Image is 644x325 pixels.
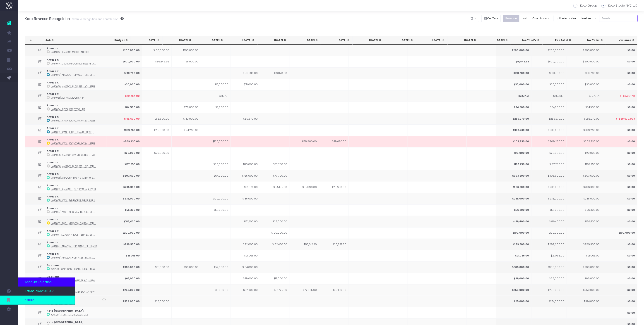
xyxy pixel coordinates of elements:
button: cost [519,15,530,22]
td: : [44,159,107,170]
td: $66,000.00 [107,273,142,284]
td: $0.00 [602,79,637,90]
td: $56,300.00 [496,204,532,216]
td: $235,000.00 [496,193,532,204]
td: $75,781.71 [567,90,602,102]
td: : [44,307,107,318]
td: $79,000.00 [172,102,201,113]
td: $186,400.00 [107,216,142,227]
small: Revenue recognition and contribution [70,17,118,21]
td: $374,000.00 [107,296,142,307]
td: $250,000.00 [496,284,532,296]
td: : [44,296,107,307]
div: [DATE] [167,38,192,42]
label: Koto Group [573,3,597,8]
td: $25,000.00 [496,296,532,307]
td: $80,000.00 [231,159,260,170]
td: $198,700.00 [567,67,602,79]
td: $91,842.96 [496,56,532,67]
button: Contribution [530,15,551,22]
td: $286,300.00 [496,182,532,193]
td: $32,300.00 [231,284,260,296]
td: : [44,284,107,296]
td: $54,000.00 [201,261,231,273]
th: Apr 25: activate to sort column ascending [131,36,163,45]
td: $299,300.00 [496,239,532,250]
div: [DATE] [357,38,382,42]
th: Oct 25: activate to sort column ascending [321,36,353,45]
abbr: [AMA054] Nova Identity Guide [50,108,85,111]
abbr: [AMA061] Amazon - Pay - Brand - Upsell [50,176,95,179]
td: $198,700.00 [496,67,532,79]
td: $72,264.00 [107,90,142,102]
strong: Amazon [47,126,58,130]
button: Next Year [579,15,599,22]
td: $200,000.00 [532,45,567,56]
td: $285,270.00 [532,113,567,124]
button: Revenue [503,15,519,22]
td: : [44,79,107,90]
th: Mar 26: activate to sort column ascending [479,36,511,45]
td: $209,230.00 [107,136,142,147]
abbr: [AMA075] Amazon - Glyph Set Reduction - Brand - Upsell [50,256,95,259]
td: $215,000.00 [142,124,172,136]
td: $303,600.00 [532,170,567,181]
abbr: [AMA068] AWS - Kiro OOH Campaign - Campaign - Upsell [50,222,96,225]
abbr: [CAP001] Captions - Brand Identity - Brand - New [50,268,95,270]
th: Dec 25: activate to sort column ascending [384,36,416,45]
td: $500,000.00 [567,56,602,67]
div: Budget [103,38,128,42]
th: Jan 26: activate to sort column ascending [416,36,448,45]
td: $84,500.00 [532,102,567,113]
td: $57,150.00 [319,284,349,296]
td: $0.00 [602,45,637,56]
td: : [44,136,107,147]
td: $389,260.00 [567,124,602,136]
td: $135,000.00 [231,193,260,204]
th: Rec This FY: activate to sort column ascending [511,36,543,45]
div: [DATE] [325,38,350,42]
strong: Amazon [47,195,58,198]
span: Koto Studio NYC LLC [25,289,55,293]
th: Job: activate to sort column ascending [41,36,99,45]
a: Koto LA [18,296,75,305]
td: $22,000.00 [231,239,260,250]
td: $56,300.00 [201,204,231,216]
td: $0.00 [602,250,637,261]
td: $21,065.00 [532,250,567,261]
button: Previous Year [554,15,579,22]
abbr: [AMA071] Amazon - Together - Brand - Upsell [50,233,95,236]
strong: Amazon [47,172,58,176]
td: $5,500.00 [201,102,231,113]
td: $303,600.00 [567,170,602,181]
td: $84,500.00 [107,102,142,113]
td: $250,000.00 [567,284,602,296]
td: $100,000.00 [532,227,567,239]
td: $0.00 [602,170,637,181]
td: $0.00 [602,102,637,113]
td: $303,600.00 [496,170,532,181]
div: [DATE] [135,38,160,42]
td: $162,450.00 [260,239,290,250]
td: $21,065.00 [567,250,602,261]
td: $235,000.00 [107,193,142,204]
td: $21,065.00 [231,250,260,261]
td: $0.00 [602,296,637,307]
td: $72,725.00 [260,284,290,296]
td: : [44,56,107,67]
a: Koto Studio NYC LLC [18,287,75,296]
td: $0.00 [602,56,637,67]
td: $19,870.00 [260,67,290,79]
td: $209,230.00 [532,136,567,147]
td: $89,670.00 [231,113,260,124]
td: $200,000.00 [496,45,532,56]
td: $209,230.00 [496,136,532,147]
abbr: [AMA050] Amazon Business - Ad Hoc Support - Brand - Upsell [50,85,95,88]
h3: Koto Revenue Recognition [24,17,124,21]
td: $55,600.00 [142,113,172,124]
td: $0.00 [602,239,637,250]
td: $186,400.00 [532,216,567,227]
td: $198,700.00 [532,67,567,79]
td: $100,000.00 [172,45,201,56]
td: $128,900.00 [290,136,319,147]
